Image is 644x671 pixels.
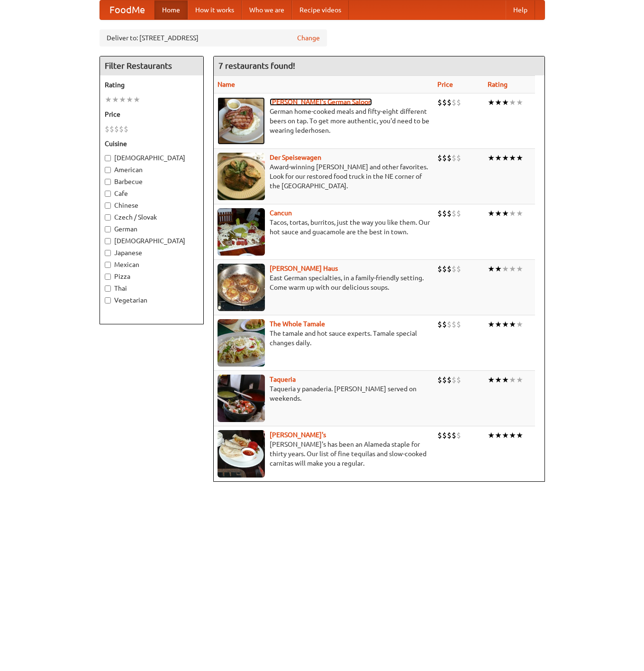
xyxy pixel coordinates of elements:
[218,218,430,237] p: Tacos, tortas, burritos, just the way you like them. Our hot sauce and guacamole are the best in ...
[442,375,447,385] li: $
[105,224,199,234] label: German
[452,430,456,441] li: $
[495,264,502,274] li: ★
[105,94,112,105] li: ★
[495,319,502,330] li: ★
[488,153,495,163] li: ★
[456,319,461,330] li: $
[488,430,495,441] li: ★
[218,264,265,311] img: kohlhaus.jpg
[456,264,461,274] li: $
[516,264,523,274] li: ★
[105,248,199,257] label: Japanese
[437,375,442,385] li: $
[270,265,338,272] a: [PERSON_NAME] Haus
[105,139,199,148] h5: Cuisine
[495,208,502,219] li: ★
[516,97,523,108] li: ★
[456,430,461,441] li: $
[447,97,452,108] li: $
[502,264,509,274] li: ★
[218,329,430,348] p: The tamale and hot sauce experts. Tamale special changes daily.
[100,0,154,19] a: FoodMe
[270,431,326,439] b: [PERSON_NAME]'s
[105,295,199,305] label: Vegetarian
[495,97,502,108] li: ★
[437,97,442,108] li: $
[105,262,111,268] input: Mexican
[112,94,119,105] li: ★
[456,97,461,108] li: $
[447,153,452,163] li: $
[442,319,447,330] li: $
[437,208,442,219] li: $
[516,208,523,219] li: ★
[447,208,452,219] li: $
[488,97,495,108] li: ★
[495,430,502,441] li: ★
[218,273,430,292] p: East German specialties, in a family-friendly setting. Come warm up with our delicious soups.
[218,107,430,135] p: German home-cooked meals and fifty-eight different beers on tap. To get more authentic, you'd nee...
[105,202,111,209] input: Chinese
[495,375,502,385] li: ★
[105,165,199,175] label: American
[495,153,502,163] li: ★
[105,191,111,197] input: Cafe
[488,208,495,219] li: ★
[188,0,242,19] a: How it works
[105,80,199,90] h5: Rating
[105,285,111,292] input: Thai
[218,319,265,367] img: wholetamale.jpg
[105,260,199,269] label: Mexican
[456,153,461,163] li: $
[516,319,523,330] li: ★
[218,440,430,468] p: [PERSON_NAME]'s has been an Alameda staple for thirty years. Our list of fine tequilas and slow-c...
[452,264,456,274] li: $
[105,155,111,161] input: [DEMOGRAPHIC_DATA]
[124,124,128,134] li: $
[105,250,111,256] input: Japanese
[218,384,430,403] p: Taqueria y panaderia. [PERSON_NAME] served on weekends.
[270,376,296,383] b: Taqueria
[105,124,109,134] li: $
[502,430,509,441] li: ★
[452,153,456,163] li: $
[105,189,199,198] label: Cafe
[502,97,509,108] li: ★
[456,208,461,219] li: $
[502,319,509,330] li: ★
[442,430,447,441] li: $
[105,179,111,185] input: Barbecue
[242,0,292,19] a: Who we are
[119,94,126,105] li: ★
[105,236,199,246] label: [DEMOGRAPHIC_DATA]
[100,29,327,46] div: Deliver to: [STREET_ADDRESS]
[509,208,516,219] li: ★
[126,94,133,105] li: ★
[100,56,203,75] h4: Filter Restaurants
[442,264,447,274] li: $
[105,214,111,221] input: Czech / Slovak
[452,208,456,219] li: $
[447,319,452,330] li: $
[105,274,111,280] input: Pizza
[109,124,114,134] li: $
[488,264,495,274] li: ★
[516,375,523,385] li: ★
[509,97,516,108] li: ★
[114,124,119,134] li: $
[270,154,321,161] b: Der Speisewagen
[218,153,265,200] img: speisewagen.jpg
[509,430,516,441] li: ★
[218,208,265,256] img: cancun.jpg
[105,284,199,293] label: Thai
[452,97,456,108] li: $
[270,209,292,217] b: Cancun
[437,430,442,441] li: $
[218,162,430,191] p: Award-winning [PERSON_NAME] and other favorites. Look for our restored food truck in the NE corne...
[270,98,372,106] a: [PERSON_NAME]'s German Saloon
[502,375,509,385] li: ★
[133,94,140,105] li: ★
[516,153,523,163] li: ★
